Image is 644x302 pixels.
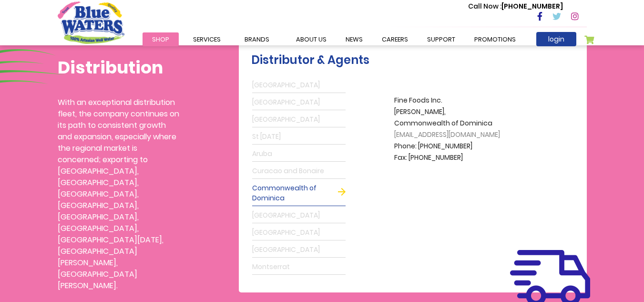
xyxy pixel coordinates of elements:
h2: Distributor & Agents [251,53,582,67]
a: about us [286,32,336,46]
span: Call Now : [468,1,501,11]
a: News [336,32,372,46]
a: Curacao and Bonaire [252,164,346,179]
h1: Distribution [58,57,179,78]
a: Montserrat [252,260,346,275]
a: [GEOGRAPHIC_DATA] [252,242,346,258]
a: store logo [58,1,124,43]
a: [GEOGRAPHIC_DATA] [252,225,346,240]
a: Aruba [252,146,346,162]
span: [EMAIL_ADDRESS][DOMAIN_NAME] [394,130,500,139]
span: Services [193,35,221,44]
a: careers [372,32,418,46]
a: [GEOGRAPHIC_DATA] [252,208,346,223]
a: St [DATE] [252,129,346,145]
a: [GEOGRAPHIC_DATA] [252,78,346,93]
span: Shop [152,35,169,44]
a: login [536,32,576,46]
a: Promotions [465,32,525,46]
p: With an exceptional distribution fleet, the company continues on its path to consistent growth an... [58,97,179,292]
a: Commonwealth of Dominica [252,181,346,206]
a: [GEOGRAPHIC_DATA] [252,112,346,127]
a: [GEOGRAPHIC_DATA] [252,95,346,110]
a: support [418,32,465,46]
p: [PHONE_NUMBER] [468,1,563,11]
p: Fine Foods Inc. [PERSON_NAME], Commonwealth of Dominica Phone: [PHONE_NUMBER] Fax: [PHONE_NUMBER] [394,95,547,164]
span: Brands [245,35,269,44]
